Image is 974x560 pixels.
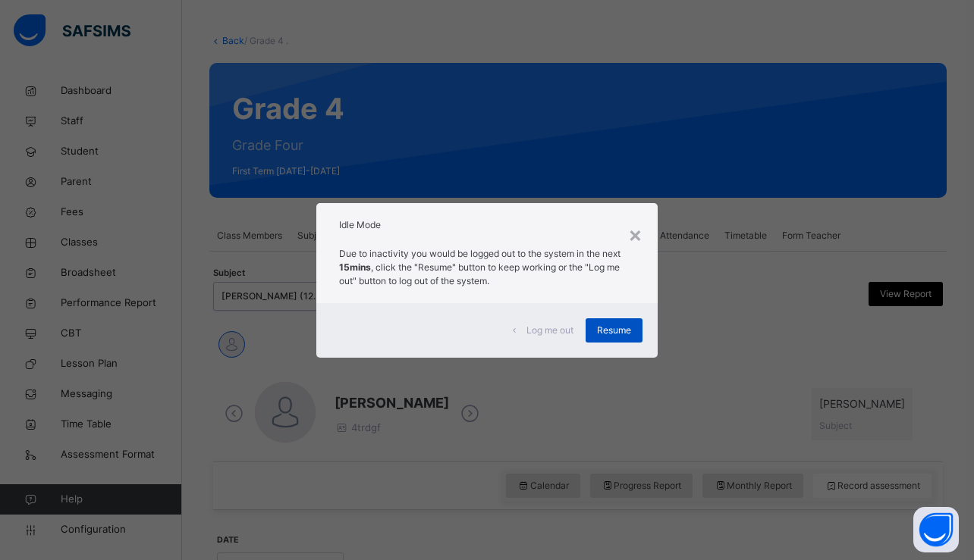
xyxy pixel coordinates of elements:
[339,218,634,232] h2: Idle Mode
[628,218,643,250] div: ×
[526,324,573,337] span: Log me out
[597,324,631,337] span: Resume
[339,261,371,273] strong: 15mins
[913,507,959,552] button: Open asap
[339,247,634,288] p: Due to inactivity you would be logged out to the system in the next , click the "Resume" button t...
